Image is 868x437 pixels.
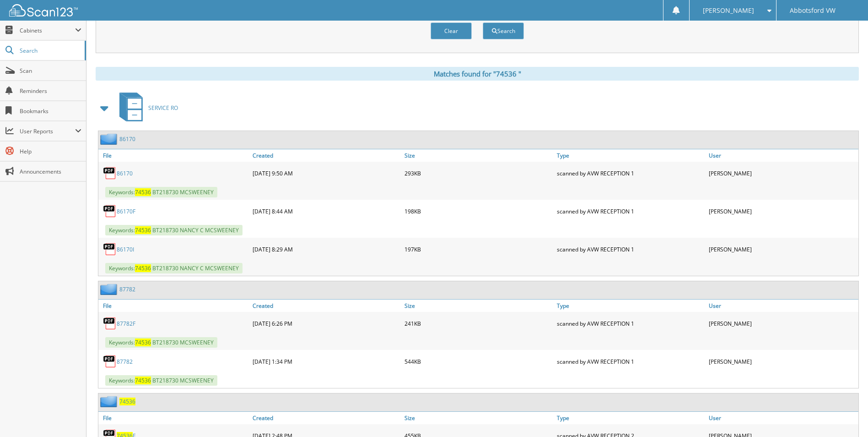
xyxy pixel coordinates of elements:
[250,412,402,424] a: Created
[20,107,81,115] span: Bookmarks
[20,67,81,75] span: Scan
[135,226,151,234] span: 7 4 5 3 6
[20,47,80,55] span: Search
[96,67,859,81] div: Matches found for "74536 "
[250,202,402,220] div: [DATE] 8:44 AM
[555,412,706,424] a: Type
[103,242,117,256] img: PDF.png
[119,398,135,405] span: 7 4 5 3 6
[250,300,402,312] a: Created
[100,133,119,145] img: folder2.png
[706,202,858,220] div: [PERSON_NAME]
[402,314,554,333] div: 241KB
[555,352,706,371] div: scanned by AVW RECEPTION 1
[135,264,151,272] span: 7 4 5 3 6
[402,412,554,424] a: Size
[20,27,75,34] span: Cabinets
[555,149,706,162] a: Type
[706,412,858,424] a: User
[119,135,135,143] a: 86170
[20,147,81,155] span: Help
[103,166,117,180] img: PDF.png
[706,300,858,312] a: User
[105,337,217,348] span: Keywords: B T 2 1 8 7 3 0 M C S W E E N E Y
[250,314,402,333] div: [DATE] 6:26 PM
[706,314,858,333] div: [PERSON_NAME]
[117,246,134,253] a: 86170I
[117,320,135,328] a: 87782F
[822,393,868,437] iframe: Chat Widget
[114,90,178,126] a: SERVICE RO
[103,204,117,218] img: PDF.png
[790,8,836,13] span: Abbotsford VW
[706,352,858,371] div: [PERSON_NAME]
[117,169,133,177] a: 86170
[555,300,706,312] a: Type
[250,164,402,182] div: [DATE] 9:50 AM
[402,164,554,182] div: 293KB
[103,355,117,368] img: PDF.png
[105,225,243,235] span: Keywords: B T 2 1 8 7 3 0 N A N C Y C M C S W E E N E Y
[402,202,554,220] div: 198KB
[105,375,217,386] span: Keywords: B T 2 1 8 7 3 0 M C S W E E N E Y
[250,240,402,258] div: [DATE] 8:29 AM
[483,22,524,39] button: Search
[135,377,151,384] span: 7 4 5 3 6
[402,352,554,371] div: 544KB
[706,149,858,162] a: User
[98,412,250,424] a: File
[402,149,554,162] a: Size
[103,317,117,330] img: PDF.png
[706,164,858,182] div: [PERSON_NAME]
[555,240,706,258] div: scanned by AVW RECEPTION 1
[98,300,250,312] a: File
[119,398,135,405] a: 74536
[402,240,554,258] div: 197KB
[20,168,81,175] span: Announcements
[703,8,754,13] span: [PERSON_NAME]
[402,300,554,312] a: Size
[20,127,75,135] span: User Reports
[119,285,135,293] a: 87782
[117,358,133,366] a: 87782
[105,263,243,273] span: Keywords: B T 2 1 8 7 3 0 N A N C Y C M C S W E E N E Y
[117,208,135,215] a: 86170F
[250,149,402,162] a: Created
[431,22,472,39] button: Clear
[20,87,81,95] span: Reminders
[135,339,151,346] span: 7 4 5 3 6
[706,240,858,258] div: [PERSON_NAME]
[100,284,119,295] img: folder2.png
[9,4,78,16] img: scan123-logo-white.svg
[135,188,151,196] span: 7 4 5 3 6
[98,149,250,162] a: File
[555,164,706,182] div: scanned by AVW RECEPTION 1
[105,187,217,197] span: Keywords: B T 2 1 8 7 3 0 M C S W E E N E Y
[555,202,706,220] div: scanned by AVW RECEPTION 1
[100,396,119,407] img: folder2.png
[148,104,178,112] span: S E R V I C E R O
[555,314,706,333] div: scanned by AVW RECEPTION 1
[250,352,402,371] div: [DATE] 1:34 PM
